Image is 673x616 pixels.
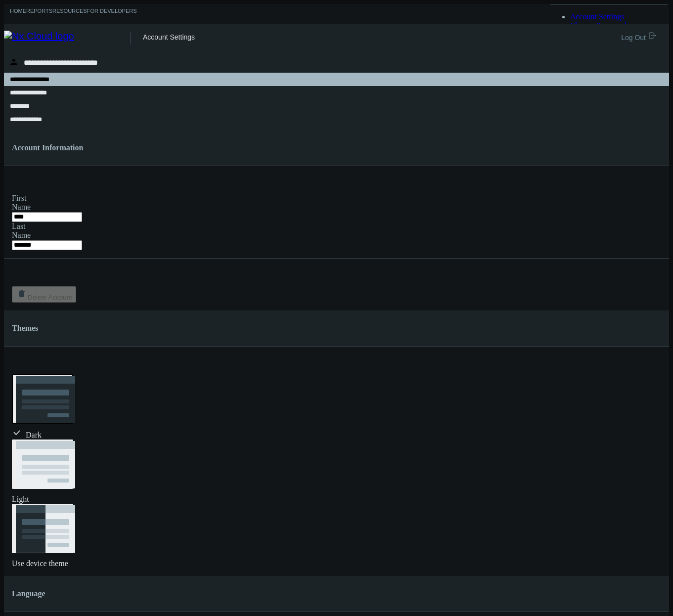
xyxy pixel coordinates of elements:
[87,8,137,20] a: For Developers
[12,286,76,303] button: Delete Account
[12,143,661,152] h4: Account Information
[12,324,661,333] h4: Themes
[12,495,29,503] span: Light
[26,431,42,439] span: Dark
[143,33,195,50] div: Account Settings
[52,8,87,20] a: Resources
[4,31,130,45] img: Nx Cloud logo
[10,8,26,20] a: Home
[12,589,661,598] h4: Language
[570,21,627,30] a: Change Password
[12,559,68,568] span: Use device theme
[621,34,649,42] span: Log Out
[26,8,52,20] a: Reports
[12,194,31,211] label: First Name
[12,222,31,239] label: Last Name
[570,12,625,21] a: Account Settings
